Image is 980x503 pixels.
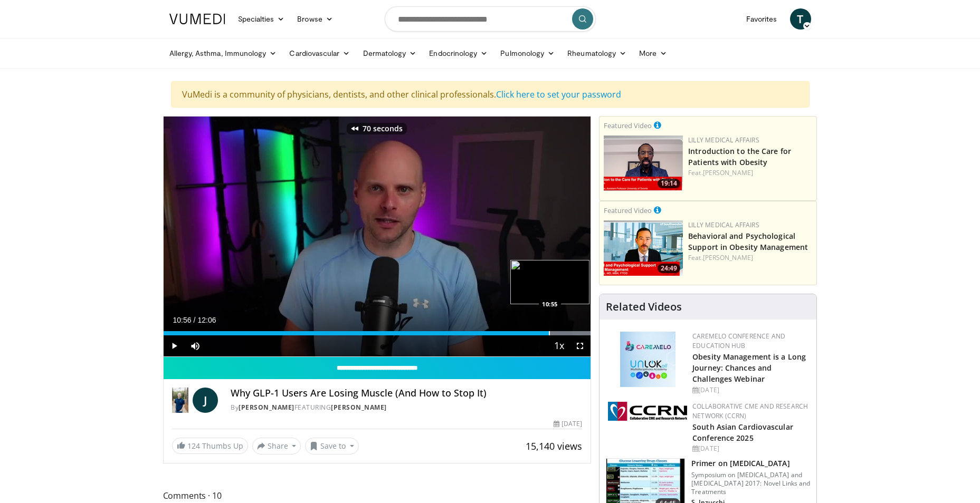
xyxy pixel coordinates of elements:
span: 15,140 views [526,440,582,452]
img: a04ee3ba-8487-4636-b0fb-5e8d268f3737.png.150x105_q85_autocrop_double_scale_upscale_version-0.2.png [608,402,687,421]
a: Dermatology [357,43,423,64]
img: acc2e291-ced4-4dd5-b17b-d06994da28f3.png.150x105_q85_crop-smart_upscale.png [604,136,683,191]
button: Fullscreen [569,335,591,356]
span: Comments 10 [163,489,592,502]
a: [PERSON_NAME] [239,403,294,412]
span: 19:14 [658,179,680,188]
img: VuMedi Logo [169,14,225,24]
a: Favorites [740,8,784,30]
img: Dr. Jordan Rennicke [172,388,189,413]
button: Share [252,438,301,454]
img: 45df64a9-a6de-482c-8a90-ada250f7980c.png.150x105_q85_autocrop_double_scale_upscale_version-0.2.jpg [620,332,675,387]
div: Feat. [688,168,812,178]
img: image.jpeg [510,260,589,304]
a: Cardiovascular [283,43,356,64]
a: Endocrinology [423,43,494,64]
input: Search topics, interventions [385,6,596,32]
a: [PERSON_NAME] [331,403,387,412]
a: More [633,43,673,64]
a: 124 Thumbs Up [172,438,248,454]
a: Lilly Medical Affairs [688,220,759,229]
small: Featured Video [604,121,652,130]
a: Collaborative CME and Research Network (CCRN) [692,402,808,420]
div: Feat. [688,253,812,263]
span: 124 [187,441,200,451]
video-js: Video Player [164,117,591,357]
img: ba3304f6-7838-4e41-9c0f-2e31ebde6754.png.150x105_q85_crop-smart_upscale.png [604,220,683,276]
button: Mute [185,335,206,356]
h4: Why GLP-1 Users Are Losing Muscle (And How to Stop It) [231,388,582,399]
h4: Related Videos [606,301,682,313]
div: [DATE] [554,419,582,429]
a: 19:14 [604,136,683,191]
a: Browse [291,8,339,30]
a: Click here to set your password [496,89,621,100]
a: [PERSON_NAME] [703,168,753,177]
button: Playback Rate [548,335,569,356]
p: Symposium on [MEDICAL_DATA] and [MEDICAL_DATA] 2017: Novel Links and Treatments [691,471,810,496]
a: Introduction to the Care for Patients with Obesity [688,146,791,167]
div: [DATE] [692,385,808,395]
a: T [790,8,811,30]
a: Obesity Management is a Long Journey: Chances and Challenges Webinar [692,352,806,384]
div: [DATE] [692,444,808,453]
a: South Asian Cardiovascular Conference 2025 [692,422,793,443]
a: [PERSON_NAME] [703,253,753,262]
button: Save to [305,438,359,454]
a: Behavioral and Psychological Support in Obesity Management [688,231,808,252]
small: Featured Video [604,206,652,215]
a: Lilly Medical Affairs [688,136,759,144]
div: VuMedi is a community of physicians, dentists, and other clinical professionals. [171,81,810,108]
span: 12:06 [197,316,216,324]
p: 70 seconds [363,125,403,132]
a: CaReMeLO Conference and Education Hub [692,332,785,350]
a: J [193,388,218,413]
span: 24:49 [658,264,680,273]
div: Progress Bar [164,331,591,335]
h3: Primer on [MEDICAL_DATA] [691,458,810,469]
a: Allergy, Asthma, Immunology [163,43,283,64]
a: 24:49 [604,220,683,276]
a: Rheumatology [561,43,633,64]
div: By FEATURING [231,403,582,412]
a: Pulmonology [494,43,561,64]
button: Play [164,335,185,356]
span: / [194,316,196,324]
span: 10:56 [173,316,192,324]
a: Specialties [232,8,291,30]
